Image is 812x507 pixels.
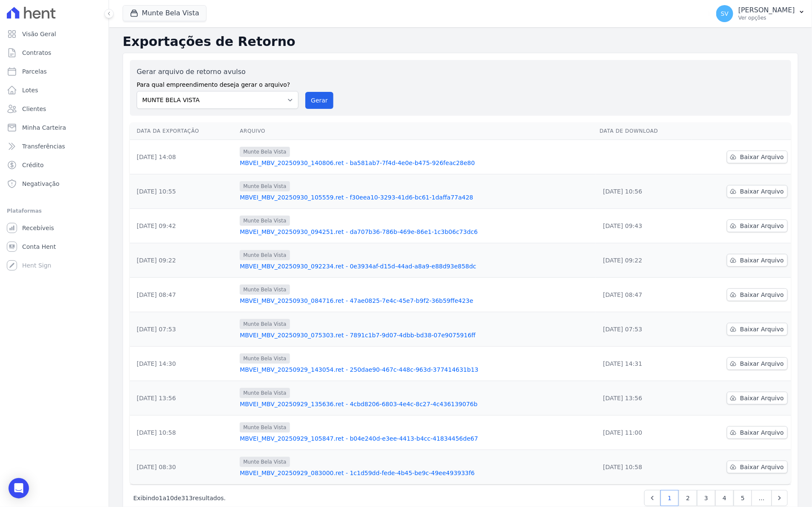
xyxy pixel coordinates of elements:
span: Munte Bela Vista [240,422,290,433]
a: Negativação [3,175,105,192]
a: 1 [660,490,679,506]
td: [DATE] 10:56 [596,174,692,209]
label: Para qual empreendimento deseja gerar o arquivo? [137,77,298,89]
a: Parcelas [3,63,105,80]
td: [DATE] 14:31 [596,347,692,381]
p: Exibindo a de resultados. [133,494,226,502]
a: Baixar Arquivo [727,461,788,473]
a: Conta Hent [3,238,105,255]
span: Munte Bela Vista [240,388,290,398]
a: Baixar Arquivo [727,185,788,198]
a: Clientes [3,100,105,117]
span: Munte Bela Vista [240,285,290,295]
button: SV [PERSON_NAME] Ver opções [709,2,812,26]
td: [DATE] 13:56 [596,381,692,416]
td: [DATE] 08:30 [130,450,236,484]
a: Baixar Arquivo [727,288,788,301]
a: Lotes [3,82,105,99]
td: [DATE] 14:08 [130,140,236,174]
h2: Exportações de Retorno [123,34,798,49]
a: Recebíveis [3,219,105,236]
a: Crédito [3,157,105,174]
span: Minha Carteira [22,123,66,132]
div: Plataformas [7,206,102,216]
span: Baixar Arquivo [740,463,784,471]
a: 4 [715,490,734,506]
span: Baixar Arquivo [740,187,784,196]
span: Lotes [22,86,38,94]
a: 5 [734,490,752,506]
span: Baixar Arquivo [740,428,784,437]
a: 2 [679,490,697,506]
td: [DATE] 13:56 [130,381,236,416]
a: Next [772,490,788,506]
span: Negativação [22,179,60,188]
td: [DATE] 08:47 [596,278,692,312]
a: MBVEI_MBV_20250930_092234.ret - 0e3934af-d15d-44ad-a8a9-e88d93e858dc [240,262,593,271]
a: MBVEI_MBV_20250930_094251.ret - da707b36-786b-469e-86e1-1c3b06c73dc6 [240,228,593,236]
span: 10 [166,495,174,501]
a: MBVEI_MBV_20250930_075303.ret - 7891c1b7-9d07-4dbb-bd38-07e9075916ff [240,331,593,339]
td: [DATE] 09:42 [130,209,236,243]
td: [DATE] 14:30 [130,347,236,381]
a: Previous [644,490,660,506]
th: Data de Download [596,122,692,140]
span: Parcelas [22,67,47,76]
a: 3 [697,490,715,506]
td: [DATE] 10:58 [596,450,692,484]
a: Baixar Arquivo [727,323,788,336]
span: Transferências [22,142,65,151]
a: MBVEI_MBV_20250929_083000.ret - 1c1d59dd-fede-4b45-be9c-49ee493933f6 [240,469,593,477]
td: [DATE] 07:53 [130,312,236,347]
div: Open Intercom Messenger [9,478,29,498]
span: Munte Bela Vista [240,147,290,157]
th: Data da Exportação [130,122,236,140]
span: Baixar Arquivo [740,153,784,161]
td: [DATE] 09:22 [596,243,692,278]
p: Ver opções [738,14,795,21]
span: Baixar Arquivo [740,359,784,368]
span: SV [721,11,729,17]
td: [DATE] 10:58 [130,416,236,450]
span: Crédito [22,161,44,169]
a: Minha Carteira [3,119,105,136]
a: Baixar Arquivo [727,254,788,267]
button: Munte Bela Vista [123,5,207,21]
a: MBVEI_MBV_20250930_084716.ret - 47ae0825-7e4c-45e7-b9f2-36b59ffe423e [240,296,593,305]
th: Arquivo [236,122,596,140]
span: … [752,490,772,506]
span: Contratos [22,48,51,57]
td: [DATE] 09:22 [130,243,236,278]
a: Baixar Arquivo [727,392,788,404]
a: Transferências [3,138,105,155]
span: Munte Bela Vista [240,457,290,467]
button: Gerar [305,92,333,109]
a: Baixar Arquivo [727,151,788,163]
a: MBVEI_MBV_20250930_140806.ret - ba581ab7-7f4d-4e0e-b475-926feac28e80 [240,159,593,167]
td: [DATE] 11:00 [596,416,692,450]
td: [DATE] 08:47 [130,278,236,312]
a: Visão Geral [3,26,105,43]
a: Baixar Arquivo [727,426,788,439]
span: Munte Bela Vista [240,319,290,329]
span: Munte Bela Vista [240,353,290,364]
span: Munte Bela Vista [240,250,290,260]
a: Baixar Arquivo [727,357,788,370]
span: Munte Bela Vista [240,181,290,191]
span: Baixar Arquivo [740,291,784,299]
span: Baixar Arquivo [740,222,784,230]
span: Visão Geral [22,30,56,38]
span: Conta Hent [22,242,56,251]
td: [DATE] 10:55 [130,174,236,209]
a: MBVEI_MBV_20250930_105559.ret - f30eea10-3293-41d6-bc61-1daffa77a428 [240,193,593,202]
span: Baixar Arquivo [740,325,784,333]
a: MBVEI_MBV_20250929_135636.ret - 4cbd8206-6803-4e4c-8c27-4c436139076b [240,400,593,408]
span: 313 [181,495,193,501]
span: Clientes [22,105,46,113]
p: [PERSON_NAME] [738,6,795,14]
span: Baixar Arquivo [740,256,784,265]
span: Baixar Arquivo [740,394,784,402]
span: Recebíveis [22,224,54,232]
a: Baixar Arquivo [727,219,788,232]
a: MBVEI_MBV_20250929_143054.ret - 250dae90-467c-448c-963d-377414631b13 [240,365,593,374]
